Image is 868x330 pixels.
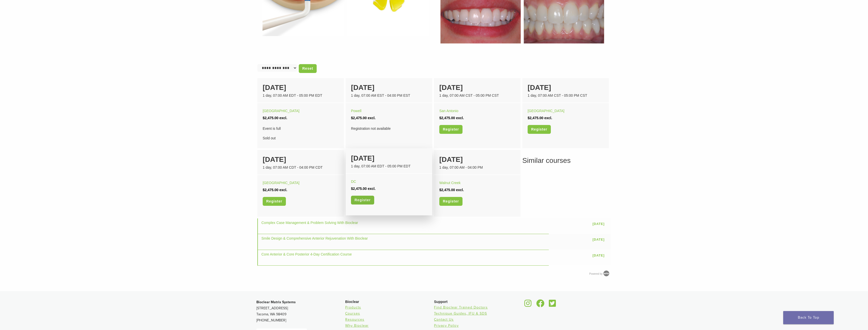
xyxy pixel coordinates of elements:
[368,116,375,120] span: excl.
[351,82,427,93] div: [DATE]
[528,125,551,134] a: Register
[299,64,317,73] a: Reset
[528,109,564,113] a: [GEOGRAPHIC_DATA]
[351,196,374,205] a: Register
[590,220,607,228] a: [DATE]
[439,165,515,170] div: 1 day, 07:00 AM - 04:00 PM
[439,181,460,185] a: Walnut Creek
[261,221,358,225] a: Complex Case Management & Problem Solving With Bioclear
[528,82,604,93] div: [DATE]
[263,93,339,98] div: 1 day, 07:00 AM EDT - 05:00 PM EDT
[439,82,515,93] div: [DATE]
[256,300,296,304] strong: Bioclear Matrix Systems
[439,125,463,134] a: Register
[368,187,375,191] span: excl.
[439,154,515,165] div: [DATE]
[439,188,455,192] span: $2,475.00
[345,311,360,316] a: Courses
[256,299,345,323] p: [STREET_ADDRESS] Tacoma, WA 98409 [PHONE_NUMBER]
[263,181,300,185] a: [GEOGRAPHIC_DATA]
[434,317,454,322] a: Contact Us
[351,125,427,132] div: Registration not available
[528,116,543,120] span: $2,475.00
[439,197,463,206] a: Register
[345,300,359,304] span: Bioclear
[603,270,610,277] img: Arlo training & Event Software
[547,302,558,308] a: Bioclear
[456,116,464,120] span: excl.
[434,305,488,310] a: Find Bioclear Trained Doctors
[351,153,427,164] div: [DATE]
[351,187,367,191] span: $2,475.00
[263,165,339,170] div: 1 day, 07:00 AM CDT - 04:00 PM CDT
[434,323,459,328] a: Privacy Policy
[279,188,287,192] span: excl.
[263,197,286,206] a: Register
[456,188,464,192] span: excl.
[434,311,487,316] a: Technique Guides, IFU & SDS
[434,300,448,304] span: Support
[544,116,552,120] span: excl.
[528,93,604,98] div: 1 day, 07:00 AM CST - 05:00 PM CST
[279,116,287,120] span: excl.
[590,236,607,244] a: [DATE]
[523,302,533,308] a: Bioclear
[439,109,458,113] a: San Antonio
[783,311,834,324] a: Back To Top
[345,305,361,310] a: Products
[263,188,278,192] span: $2,475.00
[534,302,546,308] a: Bioclear
[345,323,369,328] a: Why Bioclear
[263,125,339,142] div: Sold out
[263,82,339,93] div: [DATE]
[351,93,427,98] div: 1 day, 07:00 AM EST - 04:00 PM EST
[589,272,611,275] a: Powered by
[351,164,427,169] div: 1 day, 07:00 AM EDT - 05:00 PM EDT
[590,252,607,260] a: [DATE]
[263,109,300,113] a: [GEOGRAPHIC_DATA]
[351,109,361,113] a: Powell
[351,116,367,120] span: $2,475.00
[439,116,455,120] span: $2,475.00
[261,252,352,256] a: Core Anterior & Core Posterior 4-Day Certification Course
[345,317,364,322] a: Resources
[263,125,339,132] span: Event is full
[263,154,339,165] div: [DATE]
[263,116,278,120] span: $2,475.00
[351,180,356,184] a: DC
[439,93,515,98] div: 1 day, 07:00 AM CST - 05:00 PM CST
[261,236,368,240] a: Smile Design & Comprehensive Anterior Rejuvenation With Bioclear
